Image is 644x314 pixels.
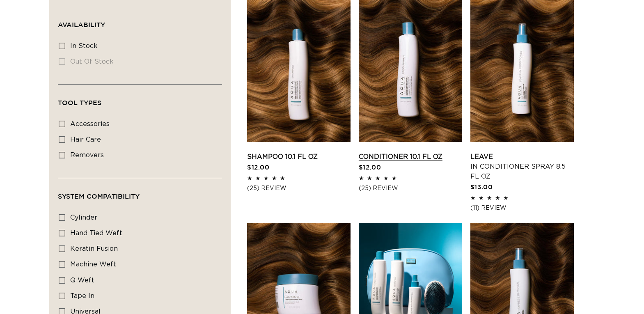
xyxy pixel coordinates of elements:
span: machine weft [70,261,116,268]
span: q weft [70,277,94,284]
span: System Compatibility [58,193,140,200]
span: removers [70,152,104,158]
span: hair care [70,136,101,143]
a: Leave In Conditioner Spray 8.5 fl oz [470,152,574,181]
a: Shampoo 10.1 fl oz [247,152,351,162]
a: Conditioner 10.1 fl oz [359,152,462,162]
span: keratin fusion [70,245,118,252]
summary: System Compatibility (0 selected) [58,178,222,208]
span: hand tied weft [70,230,122,236]
span: cylinder [70,214,97,221]
span: Tool Types [58,99,101,106]
span: In stock [70,43,98,49]
span: tape in [70,293,94,299]
summary: Availability (0 selected) [58,7,222,36]
span: accessories [70,121,110,127]
span: Availability [58,21,105,28]
summary: Tool Types (0 selected) [58,85,222,114]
